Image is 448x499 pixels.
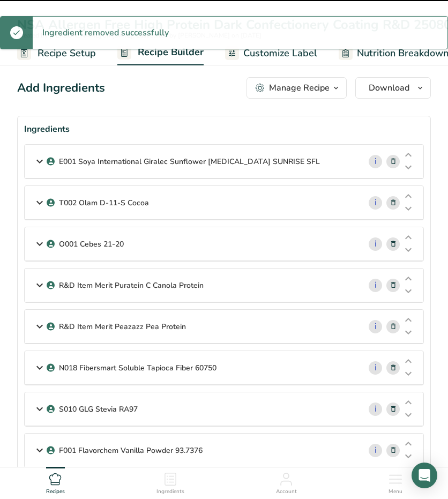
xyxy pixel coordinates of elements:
[46,467,65,496] a: Recipes
[38,46,96,61] span: Recipe Setup
[156,467,184,496] a: Ingredients
[412,463,437,488] div: Open Intercom Messenger
[46,488,65,496] span: Recipes
[25,392,423,426] div: S010 GLG Stevia RA97 i
[369,81,409,94] span: Download
[25,186,423,220] div: T002 Olam D-11-S Cocoa i
[25,351,423,385] div: N018 Fibersmart Soluble Tapioca Fiber 60750 i
[59,362,216,374] p: N018 Fibersmart Soluble Tapioca Fiber 60750
[369,361,382,375] a: i
[25,269,423,302] div: R&D Item Merit Puratein C Canola Protein i
[59,445,203,456] p: F001 Flavorchem Vanilla Powder 93.7376
[25,227,423,261] div: O001 Cebes 21-20 i
[355,77,431,99] button: Download
[369,237,382,251] a: i
[369,403,382,416] a: i
[138,45,204,59] span: Recipe Builder
[59,239,124,250] p: O001 Cebes 21-20
[25,310,423,344] div: R&D Item Merit Peazazz Pea Protein i
[276,467,297,496] a: Account
[156,488,184,496] span: Ingredients
[247,77,347,99] button: Manage Recipe
[117,40,204,66] a: Recipe Builder
[59,156,320,167] p: E001 Soya International Giralec Sunflower [MEDICAL_DATA] SUNRISE SFL
[17,79,105,97] div: Add Ingredients
[369,320,382,333] a: i
[33,17,178,49] div: Ingredient removed successfully
[369,444,382,457] a: i
[269,81,330,94] div: Manage Recipe
[59,197,149,208] p: T002 Olam D-11-S Cocoa
[369,279,382,292] a: i
[25,145,423,178] div: E001 Soya International Giralec Sunflower [MEDICAL_DATA] SUNRISE SFL i
[17,41,96,65] a: Recipe Setup
[243,46,317,61] span: Customize Label
[225,41,317,65] a: Customize Label
[59,404,138,415] p: S010 GLG Stevia RA97
[59,280,204,291] p: R&D Item Merit Puratein C Canola Protein
[276,488,297,496] span: Account
[389,488,402,496] span: Menu
[369,155,382,168] a: i
[24,123,424,136] div: Ingredients
[369,196,382,210] a: i
[59,321,186,332] p: R&D Item Merit Peazazz Pea Protein
[25,434,423,467] div: F001 Flavorchem Vanilla Powder 93.7376 i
